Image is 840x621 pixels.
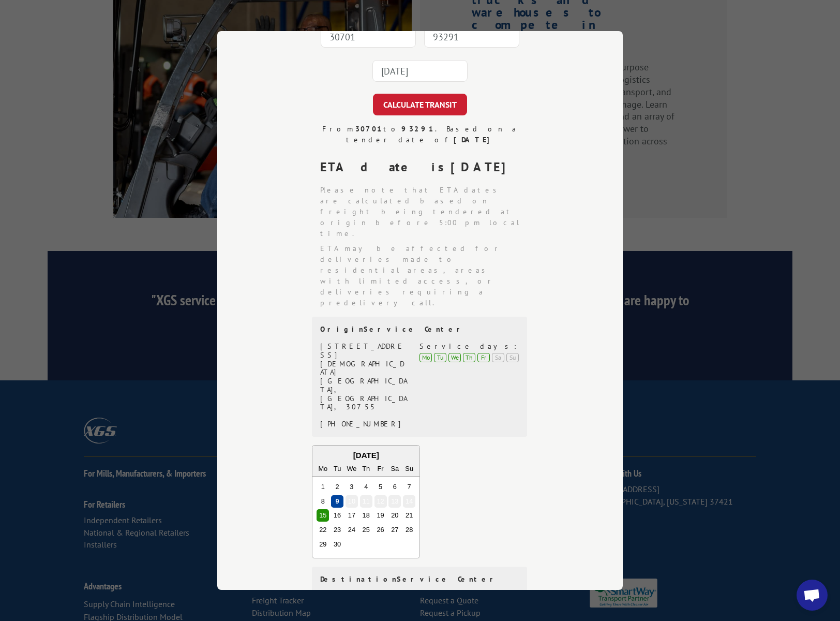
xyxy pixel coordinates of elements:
input: Tender Date [372,60,468,82]
div: Choose Friday, September 5th, 2025 [374,481,387,493]
div: Choose Monday, September 15th, 2025 [317,509,329,522]
div: Choose Monday, September 29th, 2025 [317,538,329,551]
div: Choose Thursday, September 18th, 2025 [360,509,372,522]
div: Choose Saturday, September 20th, 2025 [388,509,401,522]
div: Choose Sunday, September 21st, 2025 [403,509,415,522]
div: Sa [492,353,504,362]
div: Fr [374,463,387,475]
div: Choose Friday, September 19th, 2025 [374,509,387,522]
div: Origin Service Center [320,325,519,334]
li: Please note that ETA dates are calculated based on freight being tendered at origin before 5:00 p... [320,185,528,239]
div: Choose Wednesday, September 24th, 2025 [346,524,358,536]
div: Choose Saturday, September 6th, 2025 [388,481,401,493]
div: Choose Friday, September 12th, 2025 [374,495,387,508]
div: Choose Tuesday, September 23rd, 2025 [331,524,343,536]
strong: [DATE] [451,159,515,175]
div: Mo [317,463,329,475]
div: Choose Sunday, September 14th, 2025 [403,495,415,508]
strong: 93291 [401,124,435,134]
div: Tu [331,463,343,475]
div: Choose Wednesday, September 17th, 2025 [346,509,358,522]
div: [STREET_ADDRESS][DEMOGRAPHIC_DATA] [320,342,408,377]
div: Choose Wednesday, September 3rd, 2025 [346,481,358,493]
div: Choose Tuesday, September 9th, 2025 [331,495,343,508]
div: Sa [388,463,401,475]
div: Choose Monday, September 1st, 2025 [317,481,329,493]
button: CALCULATE TRANSIT [373,94,467,115]
div: Choose Monday, September 8th, 2025 [317,495,329,508]
div: Fr [477,353,490,362]
div: Service days: [419,342,519,351]
div: Su [506,353,519,362]
div: Th [463,353,475,362]
div: Destination Service Center [320,575,519,584]
div: month 2025-09 [316,480,416,552]
div: [DATE] [312,450,419,462]
div: Choose Saturday, September 27th, 2025 [388,524,401,536]
div: Choose Tuesday, September 30th, 2025 [331,538,343,551]
div: ETA date is [320,158,528,176]
li: ETA may be affected for deliveries made to residential areas, areas with limited access, or deliv... [320,243,528,308]
div: Tu [434,353,446,362]
div: Choose Monday, September 22nd, 2025 [317,524,329,536]
div: [PHONE_NUMBER] [320,420,408,428]
div: Choose Tuesday, September 16th, 2025 [331,509,343,522]
div: Open chat [797,580,828,611]
div: Choose Thursday, September 11th, 2025 [360,495,372,508]
div: Choose Thursday, September 25th, 2025 [360,524,372,536]
div: We [448,353,461,362]
div: [GEOGRAPHIC_DATA], [GEOGRAPHIC_DATA], 30755 [320,377,408,411]
div: Choose Tuesday, September 2nd, 2025 [331,481,343,493]
div: We [346,463,358,475]
div: Choose Sunday, September 7th, 2025 [403,481,415,493]
div: Th [360,463,372,475]
input: Dest. Zip [424,26,519,48]
div: Choose Sunday, September 28th, 2025 [403,524,415,536]
div: Su [403,463,415,475]
input: Origin Zip [321,26,416,48]
div: Choose Wednesday, September 10th, 2025 [346,495,358,508]
div: Choose Saturday, September 13th, 2025 [388,495,401,508]
div: Choose Thursday, September 4th, 2025 [360,481,372,493]
strong: 30701 [355,124,383,134]
div: From to . Based on a tender date of [312,124,528,145]
div: Mo [419,353,432,362]
div: Choose Friday, September 26th, 2025 [374,524,387,536]
strong: [DATE] [454,135,494,144]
